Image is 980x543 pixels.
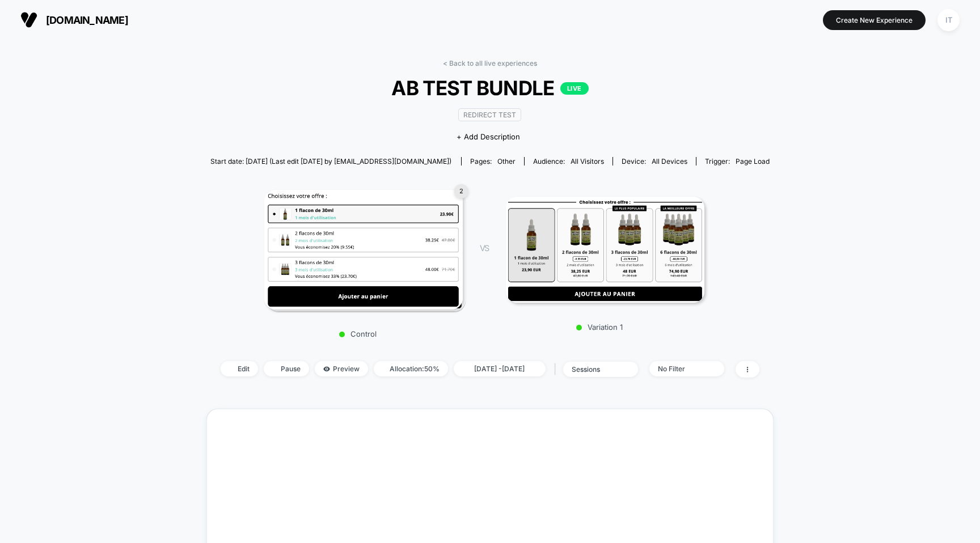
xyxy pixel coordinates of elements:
span: + Add Description [457,131,520,143]
span: other [497,157,516,166]
span: Page Load [736,157,770,166]
span: Edit [221,361,258,376]
div: Trigger: [705,157,770,166]
div: IT [937,9,960,31]
div: Audience: [533,157,604,166]
button: [DOMAIN_NAME] [17,11,132,29]
img: Visually logo [20,11,37,28]
p: LIVE [560,82,589,95]
span: [DATE] - [DATE] [454,361,546,376]
div: No Filter [658,364,703,373]
span: Start date: [DATE] (Last edit [DATE] by [EMAIL_ADDRESS][DOMAIN_NAME]) [210,157,451,166]
span: Device: [612,157,696,166]
span: | [551,361,563,377]
span: all devices [652,157,687,166]
span: Preview [315,361,368,376]
a: < Back to all live experiences [443,59,537,67]
div: sessions [572,365,617,374]
p: Variation 1 [500,323,699,332]
span: Redirect Test [458,108,521,121]
span: [DOMAIN_NAME] [46,14,128,26]
span: Allocation: 50% [374,361,448,376]
img: Variation 1 main [506,197,704,302]
div: Pages: [470,157,516,166]
span: Pause [264,361,309,376]
p: Control [259,329,457,338]
button: Create New Experience [823,10,926,30]
span: VS [480,243,489,253]
div: 2 [454,184,468,198]
button: IT [934,9,963,32]
img: Control main [264,190,463,310]
span: AB TEST BUNDLE [238,76,742,100]
span: All Visitors [571,157,604,166]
